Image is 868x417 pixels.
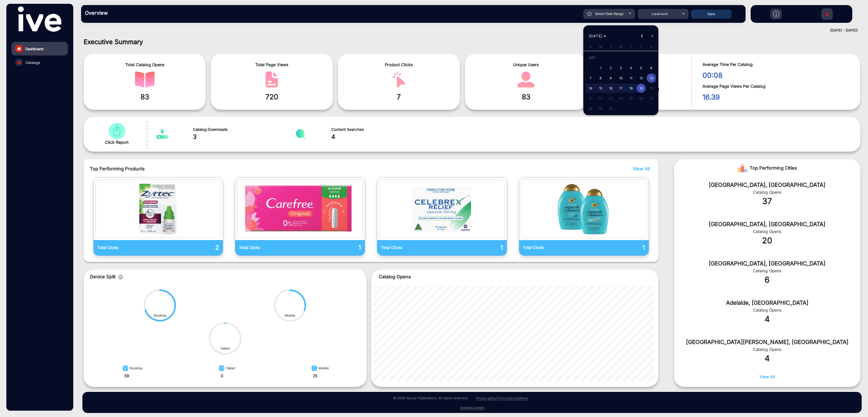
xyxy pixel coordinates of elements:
[636,73,646,83] button: September 12, 2025
[616,73,626,83] button: September 10, 2025
[596,63,605,72] span: 1
[610,45,612,48] span: T
[595,83,606,93] button: September 15, 2025
[606,103,616,114] button: September 30, 2025
[586,94,595,103] span: 21
[616,93,626,103] button: September 24, 2025
[626,93,636,103] button: September 25, 2025
[595,93,606,103] button: September 22, 2025
[626,63,636,72] span: 4
[637,31,647,41] button: Previous month
[650,45,652,48] span: S
[630,45,632,48] span: T
[626,73,636,83] button: September 11, 2025
[616,84,625,93] span: 17
[626,63,636,73] button: September 4, 2025
[637,94,646,103] span: 26
[585,83,595,93] button: September 14, 2025
[647,63,656,72] span: 6
[586,84,595,93] span: 14
[595,63,606,73] button: September 1, 2025
[646,93,656,103] button: September 27, 2025
[620,45,622,48] span: W
[587,31,608,41] button: Choose month and year
[616,63,626,73] button: September 3, 2025
[616,83,626,93] button: September 17, 2025
[606,73,616,83] button: September 9, 2025
[637,63,646,72] span: 5
[636,83,646,93] button: September 19, 2025
[616,74,625,83] span: 10
[626,83,636,93] button: September 18, 2025
[647,94,656,103] span: 27
[585,53,656,63] td: SEP
[586,104,595,113] span: 28
[626,94,636,103] span: 25
[640,45,642,48] span: F
[637,74,646,83] span: 12
[596,104,605,113] span: 29
[596,74,605,83] span: 8
[589,34,603,38] span: [DATE]
[585,103,595,114] button: September 28, 2025
[590,45,591,48] span: S
[606,63,615,72] span: 2
[596,84,605,93] span: 15
[646,63,656,73] button: September 6, 2025
[637,84,646,93] span: 19
[586,74,595,83] span: 7
[606,94,615,103] span: 23
[606,93,616,103] button: September 23, 2025
[616,63,625,72] span: 3
[606,84,615,93] span: 16
[606,83,616,93] button: September 16, 2025
[636,63,646,73] button: September 5, 2025
[636,93,646,103] button: September 26, 2025
[626,84,636,93] span: 18
[646,73,656,83] button: September 13, 2025
[595,73,606,83] button: September 8, 2025
[606,104,615,113] span: 30
[595,103,606,114] button: September 29, 2025
[647,84,656,93] span: 20
[626,74,636,83] span: 11
[596,94,605,103] span: 22
[599,45,602,48] span: M
[585,73,595,83] button: September 7, 2025
[606,74,615,83] span: 9
[606,63,616,73] button: September 2, 2025
[585,93,595,103] button: September 21, 2025
[646,83,656,93] button: September 20, 2025
[616,94,625,103] span: 24
[647,74,656,83] span: 13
